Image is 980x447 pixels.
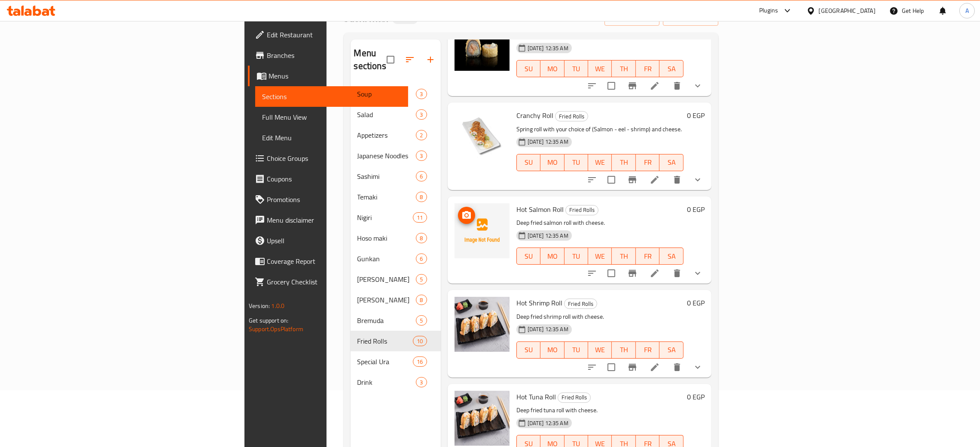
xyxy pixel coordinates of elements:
p: Spring roll with your choice of (Salmon - eel - shrimp) and cheese. [516,124,684,135]
div: Drink3 [351,372,441,393]
div: Fried Rolls10 [351,331,441,351]
span: Special Ura [357,356,413,367]
span: MO [544,250,561,263]
a: Full Menu View [255,107,408,127]
span: 3 [416,152,426,160]
button: sort-choices [582,263,602,284]
div: [PERSON_NAME]5 [351,269,441,290]
div: items [416,171,427,181]
span: Salad [357,109,416,120]
button: delete [667,76,687,96]
span: 6 [416,172,426,181]
button: SU [516,248,540,265]
span: Select to update [602,358,620,376]
button: sort-choices [582,76,602,96]
button: Branch-specific-item [622,357,643,378]
button: show more [687,357,708,378]
button: FR [636,60,659,77]
button: delete [667,263,687,284]
span: [DATE] 12:35 AM [524,325,572,333]
button: TU [565,248,588,265]
span: TU [568,156,585,169]
a: Edit menu item [650,268,660,278]
span: [DATE] 12:35 AM [524,138,572,146]
span: MO [544,344,561,356]
h6: 0 EGP [687,391,705,403]
svg: Show Choices [693,362,703,372]
span: Hot Salmon Roll [516,203,564,216]
span: TU [568,63,585,75]
span: Nigiri [357,212,413,223]
button: MO [540,154,564,171]
button: Branch-specific-item [622,169,643,190]
img: Hot Volcano Roll [455,16,510,71]
button: TH [612,60,635,77]
button: SA [659,60,683,77]
div: [GEOGRAPHIC_DATA] [819,6,876,15]
div: items [416,315,427,326]
span: Menu disclaimer [267,215,401,225]
span: Hoso maki [357,233,416,243]
button: SU [516,341,540,359]
div: items [416,233,427,243]
span: Full Menu View [262,112,401,122]
img: Hot Shrimp Roll [455,297,510,352]
div: Fried Rolls [555,111,588,121]
span: TH [615,156,632,169]
img: Hot Tuna Roll [455,391,510,446]
button: SU [516,154,540,171]
span: Get support on: [249,315,288,326]
span: Hot Shrimp Roll [516,296,562,309]
button: FR [636,341,659,359]
span: Promotions [267,194,401,205]
span: Appetizers [357,130,416,140]
span: 8 [416,193,426,201]
span: 11 [413,214,426,222]
span: WE [592,250,608,263]
span: Fried Rolls [565,299,597,309]
a: Edit menu item [650,81,660,91]
a: Promotions [248,189,408,210]
button: MO [540,60,564,77]
button: SA [659,154,683,171]
span: Fried Rolls [558,393,590,402]
span: Temaki [357,192,416,202]
button: MO [540,248,564,265]
a: Choice Groups [248,148,408,169]
div: items [413,212,427,223]
span: Fried Rolls [566,205,598,215]
div: Fried Rolls [558,393,591,403]
div: Soup [357,89,416,99]
button: upload picture [458,207,475,224]
span: Hot Tuna Roll [516,390,556,403]
h6: 0 EGP [687,109,705,121]
button: FR [636,248,659,265]
img: Cranchy Roll [455,109,510,164]
div: Hoso maki8 [351,228,441,248]
span: Japanese Noodles [357,151,416,161]
button: MO [540,341,564,359]
div: [PERSON_NAME]8 [351,290,441,310]
span: FR [639,63,656,75]
div: items [416,274,427,284]
span: [PERSON_NAME] [357,295,416,305]
span: FR [639,250,656,263]
div: items [416,254,427,264]
button: TH [612,341,635,359]
div: Appetizers2 [351,125,441,145]
span: Drink [357,377,416,387]
button: TU [565,154,588,171]
span: [DATE] 12:35 AM [524,419,572,427]
span: WE [592,344,608,356]
span: 3 [416,111,426,119]
a: Grocery Checklist [248,272,408,292]
span: 10 [413,337,426,345]
a: Menus [248,66,408,86]
span: Bremuda [357,315,416,326]
span: FR [639,344,656,356]
button: Branch-specific-item [622,263,643,284]
span: 3 [416,90,426,98]
h6: 0 EGP [687,297,705,309]
span: MO [544,156,561,169]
